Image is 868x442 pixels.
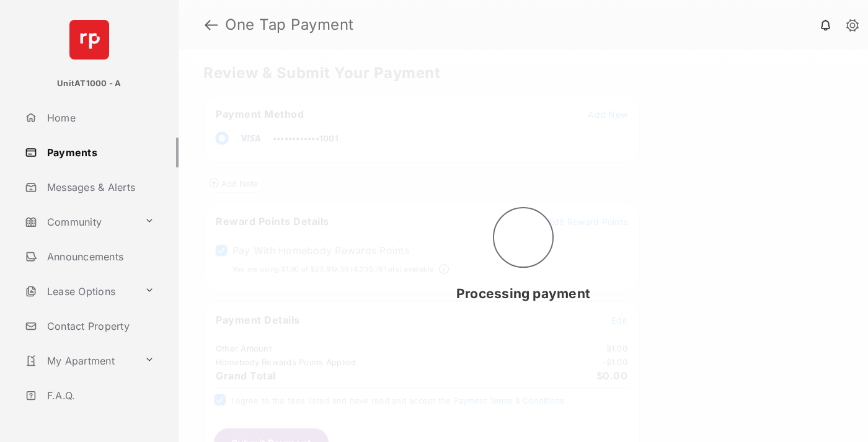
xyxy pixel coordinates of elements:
img: svg+xml;base64,PHN2ZyB4bWxucz0iaHR0cDovL3d3dy53My5vcmcvMjAwMC9zdmciIHdpZHRoPSI2NCIgaGVpZ2h0PSI2NC... [69,20,109,60]
a: Messages & Alerts [20,172,179,202]
a: Payments [20,138,179,167]
a: Announcements [20,242,179,272]
a: Lease Options [20,276,139,306]
a: Community [20,207,139,237]
a: Home [20,103,179,133]
a: Contact Property [20,311,179,341]
span: Processing payment [456,286,590,301]
strong: One Tap Payment [225,17,354,32]
a: F.A.Q. [20,381,179,410]
a: My Apartment [20,346,139,376]
p: UnitAT1000 - A [57,77,121,90]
